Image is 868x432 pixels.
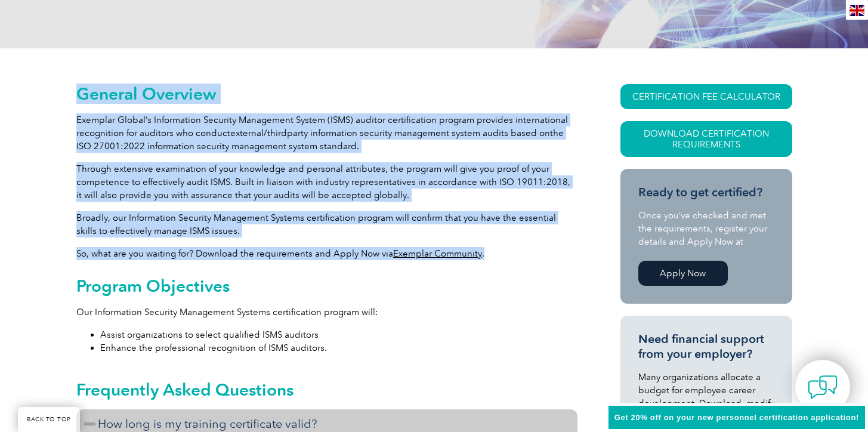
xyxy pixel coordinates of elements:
a: Download Certification Requirements [620,121,792,157]
a: BACK TO TOP [18,407,80,432]
a: CERTIFICATION FEE CALCULATOR [620,84,792,109]
h2: Program Objectives [76,276,577,295]
h2: General Overview [76,84,577,103]
h3: Ready to get certified? [638,185,774,200]
p: Exemplar Global’s Information Security Management System (ISMS) auditor certification program pro... [76,113,577,153]
span: party information security management system audits based on [287,128,550,138]
a: Apply Now [638,261,728,286]
span: Get 20% off on your new personnel certification application! [614,413,859,422]
p: Our Information Security Management Systems certification program will: [76,306,577,319]
p: Through extensive examination of your knowledge and personal attributes, the program will give yo... [76,162,577,202]
img: contact-chat.png [808,372,838,402]
h3: Need financial support from your employer? [638,332,774,362]
p: Once you’ve checked and met the requirements, register your details and Apply Now at [638,209,774,248]
p: Broadly, our Information Security Management Systems certification program will confirm that you ... [76,211,577,237]
li: Enhance the professional recognition of ISMS auditors. [100,341,577,354]
h2: Frequently Asked Questions [76,380,577,399]
span: external/third [230,128,287,138]
img: en [850,5,864,16]
a: Exemplar Community [393,248,482,259]
p: So, what are you waiting for? Download the requirements and Apply Now via . [76,247,577,260]
li: Assist organizations to select qualified ISMS auditors [100,328,577,341]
